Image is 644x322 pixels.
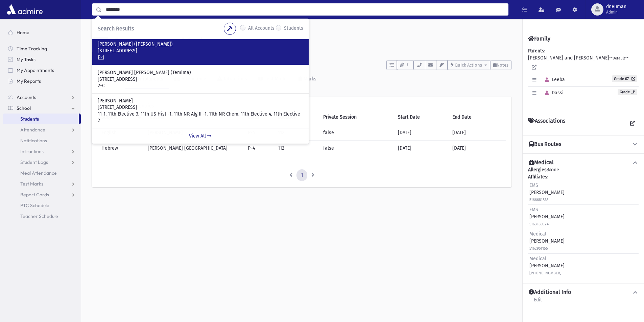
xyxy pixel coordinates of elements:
[528,159,639,166] button: Medical
[528,47,639,106] div: [PERSON_NAME] and [PERSON_NAME]
[115,51,511,57] h6: [STREET_ADDRESS][PERSON_NAME]
[542,77,565,82] span: Leeba
[529,141,561,148] h4: Bus Routes
[3,27,81,38] a: Home
[20,138,47,144] span: Notifications
[448,109,506,125] th: End Date
[529,182,565,203] div: [PERSON_NAME]
[98,41,303,61] a: [PERSON_NAME] ([PERSON_NAME]) [STREET_ADDRESS] P-1
[3,65,81,76] a: My Appointments
[529,271,562,275] small: [PHONE_NUMBER]
[529,231,546,237] span: Medical
[394,109,448,125] th: Start Date
[528,141,639,148] button: Bus Routes
[3,76,81,86] a: My Reports
[528,35,550,42] h4: Family
[497,63,508,68] span: Notes
[17,78,41,84] span: My Reports
[92,28,116,33] a: Students
[115,37,511,48] h1: [PERSON_NAME] (_P)
[528,167,548,173] b: Allergies:
[490,60,511,70] button: Notes
[17,46,47,52] span: Time Tracking
[17,67,54,73] span: My Appointments
[3,157,81,168] a: Student Logs
[612,75,637,82] a: Grade 07
[98,41,303,48] p: [PERSON_NAME] ([PERSON_NAME])
[97,140,144,156] td: Hebrew
[17,94,36,100] span: Accounts
[3,43,81,54] a: Time Tracking
[529,246,548,251] small: 5162951155
[302,76,316,82] div: Marks
[529,198,548,202] small: 5166681878
[618,89,637,95] span: Grade _P
[529,207,538,213] span: EMS
[3,211,81,222] a: Teacher Schedule
[3,178,81,189] a: Test Marks
[529,289,571,296] h4: Additional Info
[20,181,43,187] span: Test Marks
[20,202,49,208] span: PTC Schedule
[3,124,81,135] a: Attendance
[606,9,626,15] span: Admin
[102,3,508,16] input: Search
[92,27,116,37] nav: breadcrumb
[528,166,639,278] div: None
[20,170,57,176] span: Meal Attendance
[394,140,448,156] td: [DATE]
[3,146,81,157] a: Infractions
[98,69,303,76] p: [PERSON_NAME] [PERSON_NAME] (Temima)
[144,140,244,156] td: [PERSON_NAME] [GEOGRAPHIC_DATA]
[20,159,48,165] span: Student Logs
[5,3,44,16] img: AdmirePro
[529,255,565,276] div: [PERSON_NAME]
[529,206,565,227] div: [PERSON_NAME]
[3,103,81,114] a: School
[319,125,394,140] td: false
[626,118,639,130] a: View all Associations
[529,256,546,262] span: Medical
[98,98,303,124] a: [PERSON_NAME] [STREET_ADDRESS] 11-1, 11th Elective 3, 11th US Hist -1, 11th NR Alg II -1, 11th NR...
[3,168,81,178] a: Meal Attendance
[17,56,35,63] span: My Tasks
[3,54,81,65] a: My Tasks
[92,128,309,144] a: View All
[20,148,44,154] span: Infractions
[98,69,303,89] a: [PERSON_NAME] [PERSON_NAME] (Temima) [STREET_ADDRESS] 2-C
[528,118,565,130] h4: Associations
[448,125,506,140] td: [DATE]
[319,109,394,125] th: Private Session
[448,60,490,70] button: Quick Actions
[448,140,506,156] td: [DATE]
[542,90,564,96] span: Dassi
[274,140,319,156] td: 112
[98,48,303,54] p: [STREET_ADDRESS]
[98,111,303,124] p: 11-1, 11th Elective 3, 11th US Hist -1, 11th NR Alg II -1, 11th NR Chem, 11th Elective 4, 11th El...
[284,25,303,33] label: Students
[529,182,538,188] span: EMS
[20,116,39,122] span: Students
[98,98,303,104] p: [PERSON_NAME]
[455,63,482,68] span: Quick Actions
[529,230,565,252] div: [PERSON_NAME]
[20,213,58,219] span: Teacher Schedule
[3,135,81,146] a: Notifications
[248,25,275,33] label: All Accounts
[20,192,49,198] span: Report Cards
[92,37,108,53] div: S
[98,76,303,83] p: [STREET_ADDRESS]
[3,200,81,211] a: PTC Schedule
[533,296,542,308] a: Edit
[98,104,303,111] p: [STREET_ADDRESS]
[394,125,448,140] td: [DATE]
[3,189,81,200] a: Report Cards
[17,29,29,35] span: Home
[98,82,303,89] p: 2-C
[397,60,413,70] button: 7
[244,140,274,156] td: P-4
[529,222,549,226] small: 5163160524
[98,25,134,32] span: Search Results
[528,174,548,180] b: Affiliates:
[3,92,81,103] a: Accounts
